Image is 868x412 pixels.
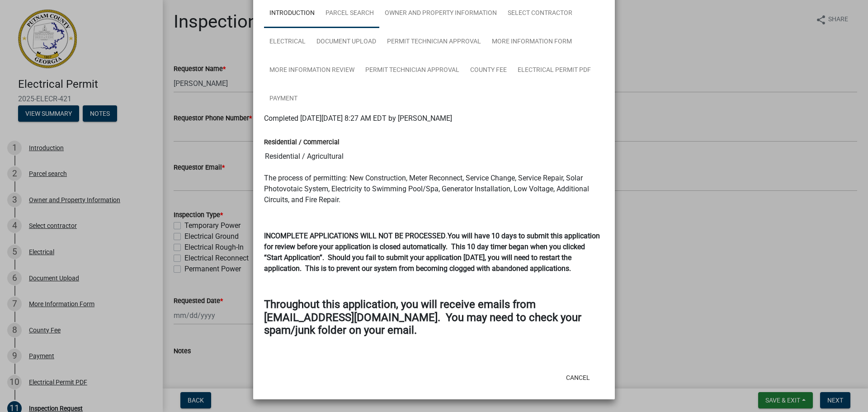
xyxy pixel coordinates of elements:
a: Payment [264,85,303,114]
a: Document Upload [311,28,382,57]
a: More Information Form [486,28,577,57]
a: Permit Technician Approval [360,56,465,85]
a: County Fee [465,56,512,85]
p: The process of permitting: New Construction, Meter Reconnect, Service Change, Service Repair, Sol... [264,173,604,205]
button: Cancel [559,369,597,386]
p: . [264,231,604,274]
a: More Information Review [264,56,360,85]
a: Electrical [264,28,311,57]
a: Electrical Permit PDF [512,56,596,85]
span: Completed [DATE][DATE] 8:27 AM EDT by [PERSON_NAME] [264,114,452,123]
strong: INCOMPLETE APPLICATIONS WILL NOT BE PROCESSED [264,232,446,240]
strong: Throughout this application, you will receive emails from [EMAIL_ADDRESS][DOMAIN_NAME]. You may n... [264,298,581,337]
label: Residential / Commercial [264,139,340,146]
a: Permit Technician Approval [382,28,486,57]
